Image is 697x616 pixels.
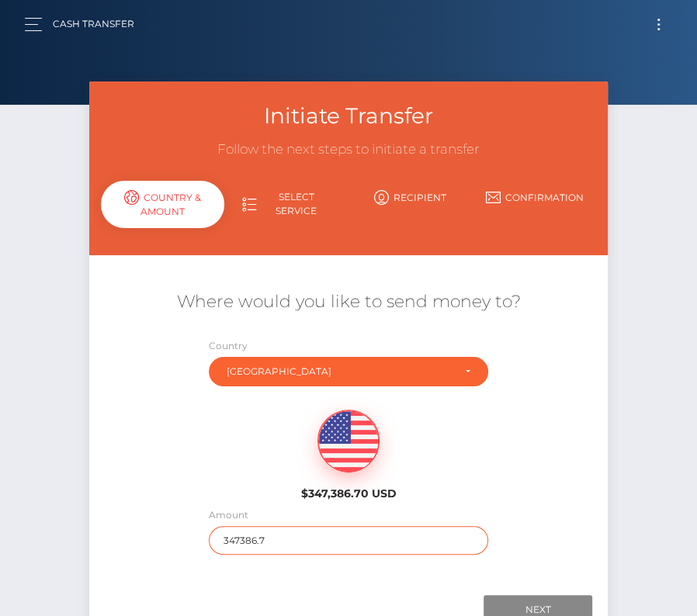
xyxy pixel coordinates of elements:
a: Cash Transfer [53,8,134,40]
h5: Where would you like to send money to? [101,290,596,314]
a: Select Service [224,184,348,224]
img: USD.png [318,410,379,472]
label: Country [209,339,248,353]
div: [GEOGRAPHIC_DATA] [227,365,453,378]
button: Toggle navigation [644,14,673,35]
button: United States [209,357,488,386]
div: Country & Amount [101,181,225,228]
input: Amount to send in USD (Maximum: 347386.7) [209,526,488,555]
label: Amount [209,508,248,522]
h6: $347,386.70 USD [274,487,424,500]
a: Confirmation [473,184,597,211]
h3: Follow the next steps to initiate a transfer [101,140,596,159]
a: Recipient [348,184,473,211]
h3: Initiate Transfer [101,101,596,131]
